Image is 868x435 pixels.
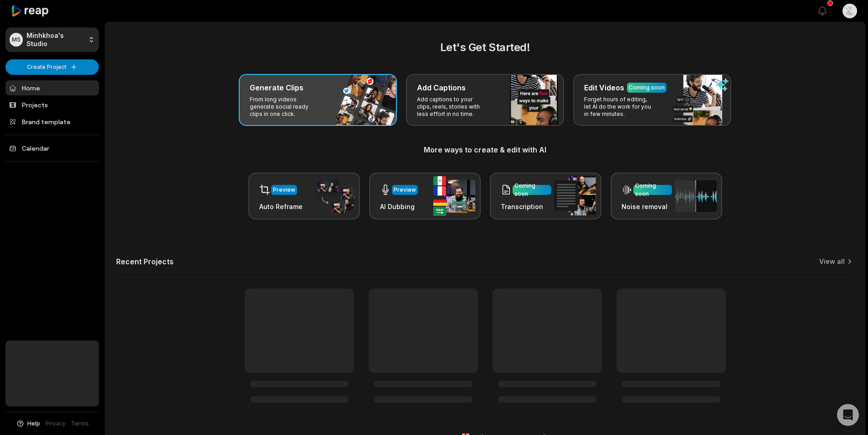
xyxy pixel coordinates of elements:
[46,419,66,428] a: Privacy
[514,182,550,198] div: Coming soon
[250,96,320,118] p: From long videos generate social ready clips in one click.
[584,82,624,93] h3: Edit Videos
[26,31,84,48] p: Minhkhoa's Studio
[417,82,466,93] h3: Add Captions
[5,97,99,112] a: Projects
[71,419,89,428] a: Terms
[273,186,295,194] div: Preview
[10,33,23,47] div: MS
[837,404,859,426] div: Open Intercom Messenger
[584,96,655,118] p: Forget hours of editing, let AI do the work for you in few minutes.
[116,144,854,155] h3: More ways to create & edit with AI
[819,257,845,266] a: View all
[313,178,354,214] img: auto_reframe.png
[27,419,40,428] span: Help
[554,176,596,215] img: transcription.png
[433,176,475,216] img: ai_dubbing.png
[380,202,418,211] h3: AI Dubbing
[635,182,670,198] div: Coming soon
[259,202,303,211] h3: Auto Reframe
[250,82,303,93] h3: Generate Clips
[394,186,416,194] div: Preview
[5,80,99,95] a: Home
[675,180,717,212] img: noise_removal.png
[621,202,672,211] h3: Noise removal
[5,141,99,156] a: Calendar
[116,39,854,56] h2: Let's Get Started!
[16,419,40,428] button: Help
[116,257,174,266] h2: Recent Projects
[417,96,488,118] p: Add captions to your clips, reels, stories with less effort in no time.
[501,202,551,211] h3: Transcription
[5,114,99,129] a: Brand template
[629,84,665,92] div: Coming soon
[5,59,99,75] button: Create Project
